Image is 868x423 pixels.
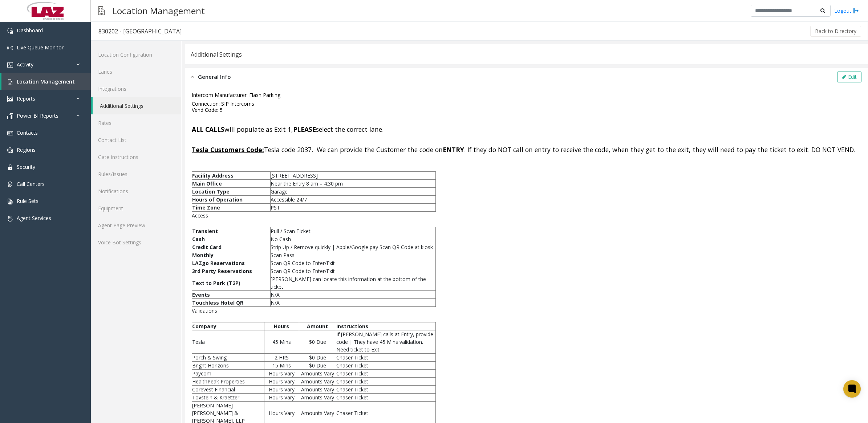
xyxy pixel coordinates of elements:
[91,114,181,131] a: Rates
[192,228,218,235] span: Transient
[837,72,861,82] button: Edit
[271,252,295,259] span: Scan Pass
[192,145,264,154] u: Tesla Customers Code:
[7,113,13,119] img: 'icon'
[7,79,13,85] img: 'icon'
[98,27,182,36] div: 830202 - [GEOGRAPHIC_DATA]
[309,362,326,369] span: $0 Due
[192,204,220,211] span: Time Zone
[192,196,243,203] span: Hours of Operation
[271,260,335,267] span: Scan QR Code to Enter/Exit
[293,125,316,134] b: PLEASE
[274,323,289,330] span: Hours
[301,386,334,393] span: Amounts Vary
[91,46,181,63] a: Location Configuration
[17,129,38,136] span: Contacts
[192,188,230,195] span: Location Type
[17,27,43,34] span: Dashboard
[91,234,181,251] a: Voice Bot Settings
[810,26,861,37] button: Back to Directory
[17,163,35,170] span: Security
[271,180,343,187] span: Near the Entry 8 am – 4:30 pm
[7,182,13,187] img: 'icon'
[336,410,368,416] span: Chaser Ticket
[7,96,13,102] img: 'icon'
[91,63,181,80] a: Lanes
[1,73,91,90] a: Location Management
[269,386,295,393] span: Hours Vary
[301,410,334,416] span: Amounts Vary
[192,386,235,393] span: Corevest Financial
[91,200,181,217] a: Equipment
[98,2,105,20] img: pageIcon
[336,323,368,330] span: Instructions
[192,125,384,134] span: will populate as Exit 1, select the correct lane.
[271,188,288,195] span: Garage
[275,354,289,361] span: 2 HRS
[7,164,13,170] img: 'icon'
[91,131,181,149] a: Contact List
[301,370,334,377] span: Amounts Vary
[192,354,227,361] span: Porch & Swing
[336,362,368,369] span: Chaser Ticket
[271,172,318,179] span: [STREET_ADDRESS]
[192,291,210,298] span: Events
[271,299,280,306] span: N/A
[17,146,36,153] span: Regions
[91,217,181,234] a: Agent Page Preview
[192,362,229,369] span: Bright Horizons
[269,370,295,377] span: Hours Vary
[192,91,280,98] font: Intercom Manufacturer: Flash Parking
[192,172,234,179] span: Facility Address
[834,7,859,15] a: Logout
[17,215,51,221] span: Agent Services
[192,236,205,243] span: Cash
[269,378,295,385] span: Hours Vary
[109,2,208,20] h3: Location Management
[17,198,38,204] span: Rule Sets
[198,73,231,81] span: General Info
[271,196,307,203] span: Accessible 24/7
[271,276,426,290] span: [PERSON_NAME] can locate this information at the bottom of the ticket
[7,45,13,51] img: 'icon'
[336,331,433,353] span: If [PERSON_NAME] calls at Entry, provide code | They have 45 Mins validation. Need ticket to Exit
[271,291,280,298] span: N/A
[192,378,245,385] span: HealthPeak Properties
[301,394,334,401] span: Amounts Vary
[271,236,291,243] span: No Cash
[307,323,328,330] span: Amount
[192,307,217,314] span: Validations
[91,80,181,97] a: Integrations
[17,180,45,187] span: Call Centers
[269,410,295,416] span: Hours Vary
[336,370,368,377] span: Chaser Ticket
[192,106,223,113] span: Vend Code: 5
[91,183,181,200] a: Notifications
[336,378,368,385] span: Chaser Ticket
[853,7,859,15] img: logout
[93,97,181,114] a: Additional Settings
[17,61,33,68] span: Activity
[271,204,280,211] span: PST
[269,394,295,401] span: Hours Vary
[7,130,13,136] img: 'icon'
[192,125,224,134] b: ALL CALLS
[336,386,368,393] span: Chaser Ticket
[192,244,222,251] span: Credit Card
[192,260,245,267] span: LAZgo Reservations
[271,268,335,274] span: Scan QR Code to Enter/Exit
[17,78,75,85] span: Location Management
[192,252,214,259] span: Monthly
[192,338,205,345] span: Tesla
[192,100,254,107] span: Connection: SIP Intercoms
[192,268,252,274] span: 3rd Party Reservations
[91,149,181,166] a: Gate Instructions
[309,354,326,361] span: $0 Due
[192,323,216,330] span: Company
[192,145,855,154] font: Tesla code 2037. We can provide the Customer the code on . If they do NOT call on entry to receiv...
[192,370,211,377] span: Paycom
[191,73,194,81] img: opened
[192,394,239,401] span: Tovstein & Kraetzer
[192,299,243,306] span: Touchless Hotel QR
[309,338,326,345] span: $0 Due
